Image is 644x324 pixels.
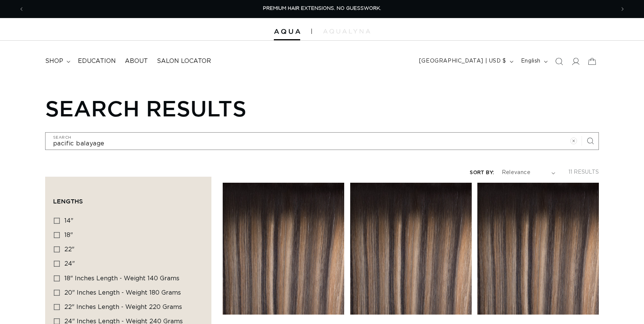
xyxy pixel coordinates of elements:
[46,133,598,150] input: Search
[78,57,116,65] span: Education
[274,29,300,34] img: Aqua Hair Extensions
[516,54,551,69] button: English
[521,57,541,65] span: English
[64,261,75,267] span: 24"
[120,53,152,70] a: About
[263,6,381,11] span: PREMIUM HAIR EXTENSIONS. NO GUESSWORK.
[125,57,148,65] span: About
[53,185,204,212] summary: Lengths (0 selected)
[64,275,179,281] span: 18" Inches length - Weight 140 grams
[64,304,182,310] span: 22" Inches length - Weight 220 grams
[582,133,598,149] button: Search
[614,2,631,16] button: Next announcement
[45,57,63,65] span: shop
[41,53,73,70] summary: shop
[323,29,370,34] img: aqualyna.com
[64,290,181,296] span: 20" Inches length - Weight 180 grams
[64,246,74,252] span: 22"
[13,2,30,16] button: Previous announcement
[470,170,494,175] label: Sort by:
[419,57,506,65] span: [GEOGRAPHIC_DATA] | USD $
[73,53,120,70] a: Education
[551,53,567,70] summary: Search
[568,170,599,175] span: 11 results
[64,218,73,224] span: 14"
[45,95,599,121] h1: Search results
[565,133,582,149] button: Clear search term
[152,53,216,70] a: Salon Locator
[53,198,83,205] span: Lengths
[415,54,516,69] button: [GEOGRAPHIC_DATA] | USD $
[64,232,73,238] span: 18"
[157,57,211,65] span: Salon Locator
